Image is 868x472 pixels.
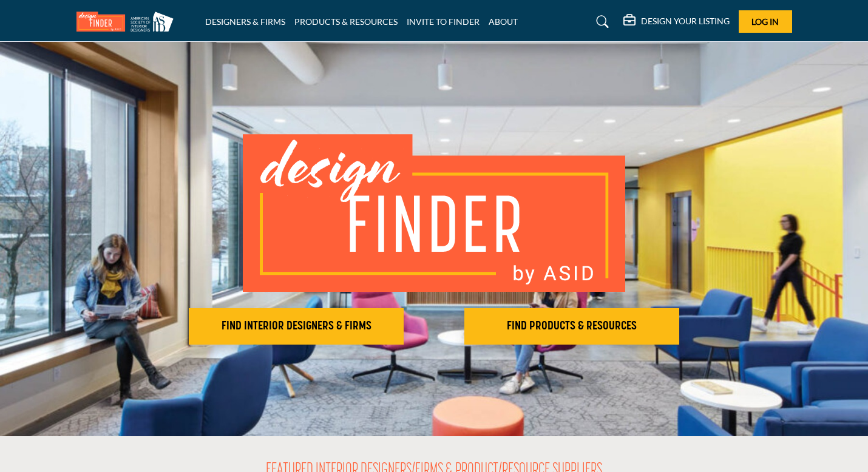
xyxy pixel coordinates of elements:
[243,134,625,292] img: image
[294,16,398,27] a: PRODUCTS & RESOURCES
[739,10,792,33] button: Log In
[641,16,730,27] h5: DESIGN YOUR LISTING
[468,319,676,334] h2: FIND PRODUCTS & RESOURCES
[464,308,679,345] button: FIND PRODUCTS & RESOURCES
[407,16,480,27] a: INVITE TO FINDER
[623,15,730,29] div: DESIGN YOUR LISTING
[489,16,518,27] a: ABOUT
[205,16,285,27] a: DESIGNERS & FIRMS
[192,319,400,334] h2: FIND INTERIOR DESIGNERS & FIRMS
[585,12,617,32] a: Search
[189,308,404,345] button: FIND INTERIOR DESIGNERS & FIRMS
[76,12,180,32] img: Site Logo
[751,16,779,27] span: Log In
